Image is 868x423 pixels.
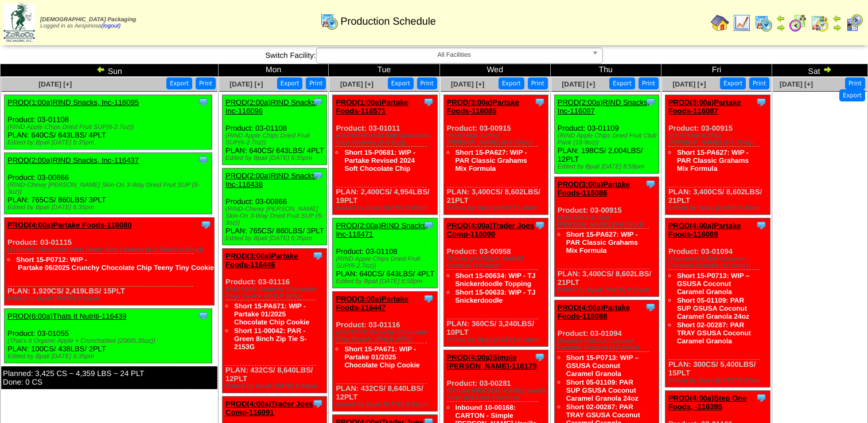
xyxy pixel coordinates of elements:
[225,399,313,417] a: PROD(4:00a)Trader Joes Comp-116091
[340,80,373,88] a: [DATE] [+]
[101,23,120,29] a: (logout)
[1,64,219,77] td: Sun
[306,77,326,89] button: Print
[40,17,136,23] span: [DEMOGRAPHIC_DATA] Packaging
[336,205,437,211] div: Edited by Bpali [DATE] 9:08pm
[234,327,306,351] a: Short 11-00042: PAR - Green 8inch Zip Tie S-2153G
[344,345,419,369] a: Short 15-PA671: WIP - Partake 01/2025 Chocolate Chip Cookie
[839,89,865,101] button: Export
[677,296,749,320] a: Short 05-01109: PAR SUP GSUSA Coconut Caramel Granola 24oz
[1,366,217,389] div: Planned: 3,425 CS ~ 4,359 LBS ~ 24 PLT Done: 0 CS
[447,353,537,370] a: PROD(4:00a)Simple [PERSON_NAME]-116179
[225,155,326,162] div: Edited by Bpali [DATE] 6:35pm
[234,302,309,326] a: Short 15-PA671: WIP - Partake 01/2025 Chocolate Chip Cookie
[677,272,750,296] a: Short 15-P0713: WIP – GSUSA Coconut Caramel Granola
[7,353,212,360] div: Edited by Bpali [DATE] 6:35pm
[7,295,214,302] div: Edited by Bpali [DATE] 6:35pm
[645,301,656,313] img: Tooltip
[219,64,329,77] td: Mon
[336,132,437,146] div: (PARTAKE-2024 Soft Chocolate Chip Cookies (6-5.5oz))
[197,96,209,108] img: Tooltip
[668,256,770,269] div: (Partake-GSUSA Coconut Caramel Granola (12-24oz))
[7,204,212,211] div: Edited by Bpali [DATE] 6:35pm
[5,153,212,214] div: Product: 03-00866 PLAN: 765CS / 860LBS / 3PLT
[550,64,661,77] td: Thu
[225,132,326,146] div: (RIND Apple Chips Dried Fruit SUP(6-2.7oz))
[558,180,630,197] a: PROD(3:00a)Partake Foods-116086
[668,377,770,384] div: Edited by Bpali [DATE] 8:23pm
[166,77,192,89] button: Export
[645,96,656,108] img: Tooltip
[333,292,438,412] div: Product: 03-01116 PLAN: 432CS / 8,640LBS / 12PLT
[720,77,746,89] button: Export
[566,378,639,402] a: Short 05-01109: PAR SUP GSUSA Coconut Caramel Granola 24oz
[558,132,659,146] div: (RIND Apple Chips Dried Fruit Club Pack (18-9oz))
[639,77,659,89] button: Print
[668,132,770,146] div: (PARTAKE-6.75oz [PERSON_NAME] (6-6.75oz))
[447,98,519,115] a: PROD(3:00a)Partake Foods-116085
[665,95,770,215] div: Product: 03-00915 PLAN: 3,400CS / 8,602LBS / 21PLT
[225,206,326,226] div: (RIND-Chewy [PERSON_NAME] Skin-On 3-Way Dried Fruit SUP (6-3oz))
[329,64,439,77] td: Tue
[223,95,327,165] div: Product: 03-01108 PLAN: 640CS / 643LBS / 4PLT
[832,14,842,23] img: arrowleft.gif
[845,14,863,32] img: calendarcustomer.gif
[7,139,212,146] div: Edited by Bpali [DATE] 6:35pm
[225,98,317,115] a: PROD(2:00a)RIND Snacks, Inc-116096
[312,96,324,108] img: Tooltip
[534,220,546,231] img: Tooltip
[423,96,434,108] img: Tooltip
[423,293,434,304] img: Tooltip
[558,98,649,115] a: PROD(2:00a)RIND Snacks, Inc-116097
[677,321,751,345] a: Short 02-00287: PAR TRAY GSUSA Coconut Caramel Granola
[7,156,139,164] a: PROD(2:00a)RIND Snacks, Inc-116437
[528,77,548,89] button: Print
[225,286,326,300] div: (PARTAKE Crunchy Chocolate Chip Cookie (BULK 20lb))
[229,80,263,88] span: [DATE] [+]
[439,64,550,77] td: Wed
[320,12,338,30] img: calendarprod.gif
[749,77,769,89] button: Print
[341,15,436,28] span: Production Schedule
[277,77,303,89] button: Export
[609,77,635,89] button: Export
[312,250,324,261] img: Tooltip
[677,148,749,173] a: Short 15-PA627: WIP - PAR Classic Grahams Mix Formula
[451,80,484,88] a: [DATE] [+]
[534,96,546,108] img: Tooltip
[668,205,770,211] div: Edited by Bpali [DATE] 6:38pm
[16,256,214,272] a: Short 15-P0712: WIP ‐ Partake 06/2025 Crunchy Chocolate Chip Teeny Tiny Cookie
[417,77,437,89] button: Print
[776,14,785,23] img: arrowleft.gif
[321,48,587,62] span: All Facilities
[665,218,770,387] div: Product: 03-01094 PLAN: 300CS / 5,400LBS / 15PLT
[38,80,72,88] a: [DATE] [+]
[456,148,527,173] a: Short 15-PA627: WIP - PAR Classic Grahams Mix Formula
[672,80,706,88] a: [DATE] [+]
[7,312,126,320] a: PROD(6:00a)Thats It Nutriti-116439
[344,148,415,173] a: Short 15-P0681: WIP - Partake Revised 2024 Soft Chocolate Chip
[754,14,773,32] img: calendarprod.gif
[562,80,595,88] a: [DATE] [+]
[225,383,326,390] div: Edited by Bpali [DATE] 6:34pm
[554,95,659,174] div: Product: 03-01109 PLAN: 198CS / 2,004LBS / 12PLT
[7,98,139,107] a: PROD(1:00a)RIND Snacks, Inc-116095
[336,295,408,312] a: PROD(3:00a)Partake Foods-116447
[312,398,324,409] img: Tooltip
[336,256,437,269] div: (RIND Apple Chips Dried Fruit SUP(6-2.7oz))
[780,80,813,88] a: [DATE] [+]
[312,170,324,181] img: Tooltip
[558,303,630,320] a: PROD(4:00a)Partake Foods-116088
[823,65,832,74] img: arrowright.gif
[336,401,437,408] div: Edited by Bpali [DATE] 5:57pm
[499,77,524,89] button: Export
[447,387,548,401] div: (Simple [PERSON_NAME] Vanilla Cake (6/11.5oz Cartons))
[756,96,767,108] img: Tooltip
[5,95,212,150] div: Product: 03-01108 PLAN: 640CS / 643LBS / 4PLT
[845,77,865,89] button: Print
[225,235,326,242] div: Edited by Bpali [DATE] 6:35pm
[196,77,216,89] button: Print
